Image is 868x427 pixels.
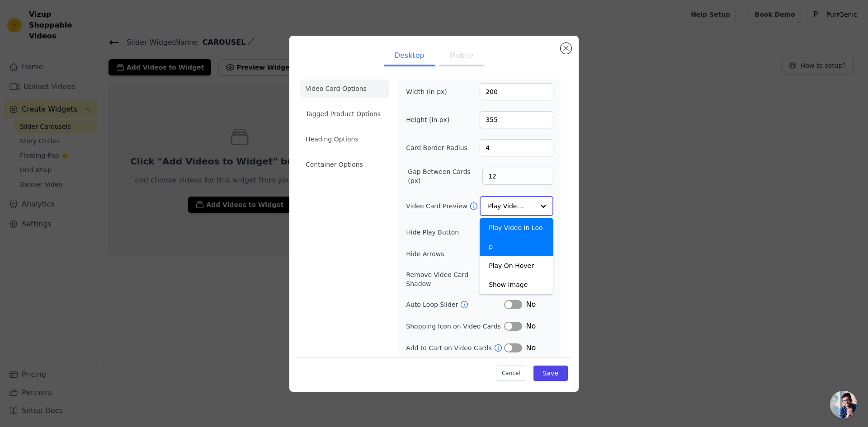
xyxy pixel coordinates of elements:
[406,228,504,237] label: Hide Play Button
[300,80,389,98] li: Video Card Options
[496,366,526,381] button: Cancel
[406,115,455,124] label: Height (in px)
[406,143,467,152] label: Card Border Radius
[406,343,494,352] label: Add to Cart on Video Cards
[526,321,536,332] span: No
[300,155,389,174] li: Container Options
[526,343,536,353] span: No
[300,130,389,148] li: Heading Options
[830,391,857,418] div: Open chat
[480,256,553,275] div: Play On Hover
[533,366,568,381] button: Save
[408,167,482,185] label: Gap Between Cards (px)
[300,105,389,123] li: Tagged Product Options
[384,47,435,66] button: Desktop
[406,202,469,211] label: Video Card Preview
[526,299,536,310] span: No
[561,43,571,54] button: Close modal
[406,300,460,309] label: Auto Loop Slider
[480,218,553,256] div: Play Video In Loop
[406,322,504,331] label: Shopping Icon on Video Cards
[439,47,484,66] button: Mobile
[406,87,455,96] label: Width (in px)
[406,249,504,258] label: Hide Arrows
[480,275,553,294] div: Show Image
[406,270,495,288] label: Remove Video Card Shadow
